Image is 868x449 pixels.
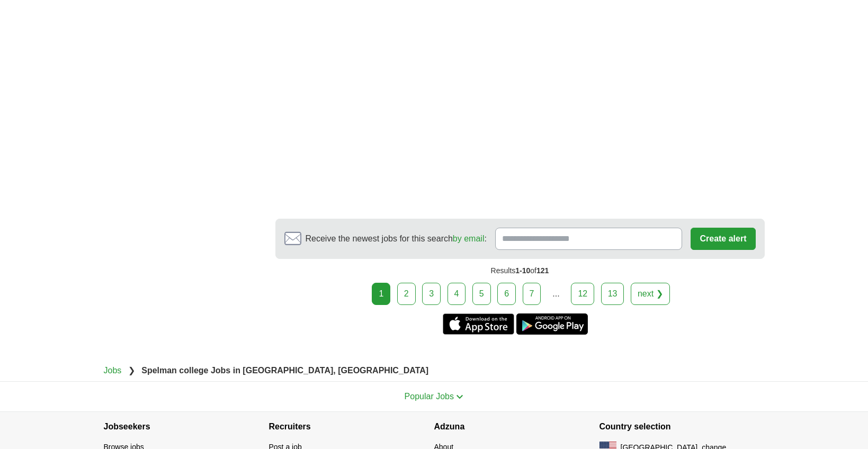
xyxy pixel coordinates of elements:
[545,283,567,304] div: ...
[306,232,487,245] span: Receive the newest jobs for this search :
[128,366,135,375] span: ❯
[422,283,441,305] a: 3
[599,412,765,442] h4: Country selection
[443,313,514,335] a: Get the iPhone app
[141,366,428,375] strong: Spelman college Jobs in [GEOGRAPHIC_DATA], [GEOGRAPHIC_DATA]
[275,259,765,283] div: Results of
[497,283,516,305] a: 6
[601,283,624,305] a: 13
[456,394,463,399] img: toggle icon
[516,313,588,335] a: Get the Android app
[571,283,594,305] a: 12
[472,283,491,305] a: 5
[397,283,416,305] a: 2
[448,283,466,305] a: 4
[691,228,755,250] button: Create alert
[372,283,390,305] div: 1
[515,266,530,275] span: 1-10
[104,366,122,375] a: Jobs
[453,234,485,243] a: by email
[523,283,541,305] a: 7
[631,283,670,305] a: next ❯
[405,392,454,401] span: Popular Jobs
[536,266,549,275] span: 121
